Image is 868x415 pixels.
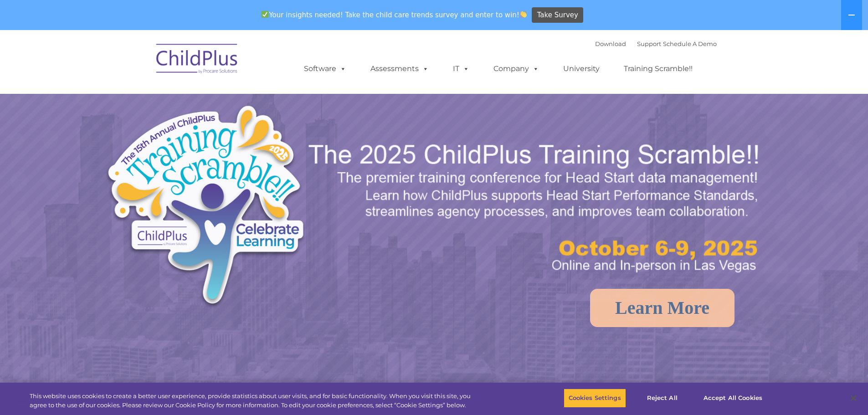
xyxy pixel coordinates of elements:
[262,11,268,18] img: ✅
[554,60,609,78] a: University
[30,392,478,410] div: This website uses cookies to create a better user experience, provide statistics about user visit...
[595,40,717,47] font: |
[532,7,583,23] a: Take Survey
[444,60,478,78] a: IT
[634,389,691,408] button: Reject All
[595,40,626,47] a: Download
[637,40,661,47] a: Support
[520,11,527,18] img: 👏
[590,289,734,327] a: Learn More
[361,60,438,78] a: Assessments
[152,37,243,83] img: ChildPlus by Procare Solutions
[615,60,702,78] a: Training Scramble!!
[663,40,717,47] a: Schedule A Demo
[537,7,578,23] span: Take Survey
[564,389,626,408] button: Cookies Settings
[699,389,767,408] button: Accept All Cookies
[258,6,531,24] span: Your insights needed! Take the child care trends survey and enter to win!
[843,388,863,408] button: Close
[484,60,548,78] a: Company
[295,60,355,78] a: Software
